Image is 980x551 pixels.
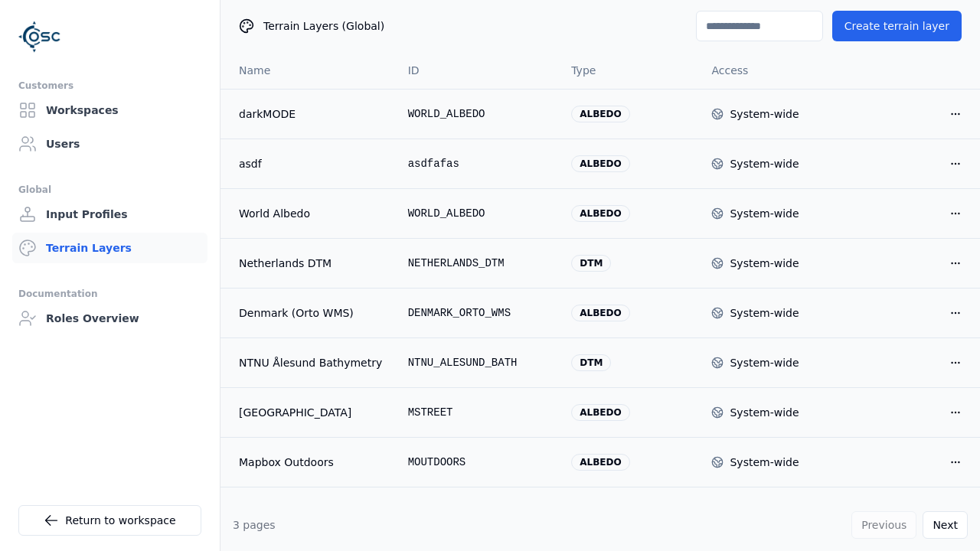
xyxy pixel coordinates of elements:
a: Return to workspace [18,505,201,536]
div: NETHERLANDS_DTM [408,256,547,271]
div: dtm [571,354,611,371]
div: System-wide [730,256,799,271]
div: Customers [18,77,201,95]
span: Terrain Layers (Global) [263,18,384,34]
div: System-wide [730,455,799,470]
div: albedo [571,155,629,172]
div: DENMARK_ORTO_WMS [408,305,547,321]
div: Global [18,181,201,199]
div: albedo [571,404,629,421]
a: NTNU Ålesund Bathymetry [239,355,384,370]
a: World Albedo [239,206,384,221]
a: Terrain Layers [12,233,207,263]
a: Denmark (Orto WMS) [239,305,384,321]
div: System-wide [730,355,799,370]
div: albedo [571,205,629,222]
span: 3 pages [233,519,276,531]
th: Access [699,52,839,89]
div: System-wide [730,305,799,321]
button: Create terrain layer [832,11,962,41]
th: Type [559,52,699,89]
div: WORLD_ALBEDO [408,206,547,221]
div: MOUTDOORS [408,455,547,470]
div: MSTREET [408,405,547,420]
div: asdfafas [408,156,547,171]
a: Netherlands DTM [239,256,384,271]
a: Mapbox Outdoors [239,455,384,470]
img: Logo [18,15,61,58]
div: System-wide [730,156,799,171]
th: Name [220,52,396,89]
a: Roles Overview [12,303,207,334]
div: NTNU_ALESUND_BATH [408,355,547,370]
div: dtm [571,255,611,272]
div: System-wide [730,206,799,221]
div: System-wide [730,106,799,122]
div: albedo [571,305,629,321]
a: asdf [239,156,384,171]
th: ID [396,52,560,89]
a: Workspaces [12,95,207,126]
a: [GEOGRAPHIC_DATA] [239,405,384,420]
div: albedo [571,454,629,471]
div: WORLD_ALBEDO [408,106,547,122]
div: Documentation [18,285,201,303]
a: Input Profiles [12,199,207,230]
div: albedo [571,106,629,122]
div: System-wide [730,405,799,420]
a: Users [12,129,207,159]
button: Next [923,511,968,539]
a: darkMODE [239,106,384,122]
